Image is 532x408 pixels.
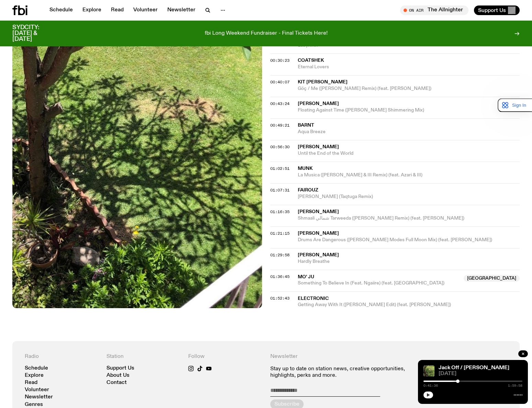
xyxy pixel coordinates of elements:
span: Kit [PERSON_NAME] [298,80,348,84]
p: Stay up to date on station news, creative opportunities, highlights, perks and more. [270,366,426,379]
button: 01:29:58 [270,253,290,257]
span: [PERSON_NAME] [298,144,339,149]
a: About Us [106,373,129,378]
span: 01:52:43 [270,295,290,301]
h4: Station [106,353,180,360]
span: Göç / Me ([PERSON_NAME] Remix) (feat. [PERSON_NAME]) [298,85,520,92]
span: 00:43:24 [270,101,290,106]
button: 00:49:21 [270,124,290,127]
a: Explore [78,5,105,15]
span: [PERSON_NAME] [298,231,339,236]
span: Munk [298,166,313,171]
span: coatshek [298,58,324,63]
span: [PERSON_NAME] [298,209,339,214]
a: Contact [106,380,127,385]
button: 00:56:30 [270,145,290,149]
button: 01:07:31 [270,188,290,192]
span: Aqua Breeze [298,129,520,135]
span: Barnt [298,123,314,128]
span: [PERSON_NAME] [298,253,339,257]
a: Jack Off / [PERSON_NAME] [439,365,509,371]
span: Getting Away With It ([PERSON_NAME] Edit) (feat. [PERSON_NAME]) [298,302,520,308]
h4: Radio [25,353,98,360]
button: 00:43:24 [270,102,290,106]
span: 01:29:58 [270,252,290,258]
span: [PERSON_NAME] [298,101,339,106]
a: Newsletter [25,395,53,400]
button: 01:36:45 [270,275,290,279]
a: Schedule [25,366,48,371]
span: Drums Are Dangerous ([PERSON_NAME] Modes Full Moon Mix) (feat. [PERSON_NAME]) [298,237,520,243]
span: Support Us [478,7,506,13]
span: Until the End of the World [298,150,520,157]
span: Mo' Ju [298,275,314,279]
span: 1:59:58 [508,384,522,387]
span: [DATE] [439,371,522,376]
a: Explore [25,373,44,378]
span: 01:16:35 [270,209,290,214]
button: Support Us [474,5,520,15]
button: 01:02:51 [270,167,290,171]
button: 00:40:07 [270,80,290,84]
span: Eternal Lovers [298,64,520,70]
span: 01:36:45 [270,274,290,279]
a: Schedule [45,5,77,15]
h4: Follow [188,353,262,360]
button: 01:21:15 [270,232,290,235]
span: [GEOGRAPHIC_DATA] [464,275,520,282]
span: 00:30:23 [270,58,290,63]
span: 01:02:51 [270,166,290,171]
h3: SYDCITY: [DATE] & [DATE] [12,25,56,42]
a: Volunteer [129,5,162,15]
a: Volunteer [25,387,49,393]
a: Newsletter [163,5,200,15]
span: 00:49:21 [270,123,290,128]
span: La Musica ([PERSON_NAME] & III Remix) (feat. Azari & III) [298,172,520,178]
button: 01:16:35 [270,210,290,214]
span: 00:40:07 [270,79,290,85]
span: 01:07:31 [270,187,290,193]
span: 01:21:15 [270,231,290,236]
span: Something To Believe In (Feat. Ngaiire) (feat. [GEOGRAPHIC_DATA]) [298,280,460,287]
a: Read [25,380,37,385]
p: fbi Long Weekend Fundraiser - Final Tickets Here! [205,31,328,37]
span: Floating Against Time ([PERSON_NAME] Shimmering Mix) [298,107,520,114]
span: 00:56:30 [270,144,290,150]
button: 01:52:43 [270,296,290,300]
h4: Newsletter [270,353,426,360]
span: Fairouz [298,188,318,193]
span: 0:41:36 [423,384,438,387]
button: 00:30:23 [270,59,290,62]
button: On AirThe Allnighter [400,5,468,15]
a: Read [107,5,128,15]
span: Shmaali شمالي Tarweeda ([PERSON_NAME] Remix) (feat. [PERSON_NAME]) [298,215,520,222]
a: Support Us [106,366,134,371]
span: Hardly Breathe [298,258,520,265]
span: [PERSON_NAME] (Taqtuga Remix) [298,194,520,200]
a: Genres [25,402,43,407]
span: Electronic [298,296,329,301]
